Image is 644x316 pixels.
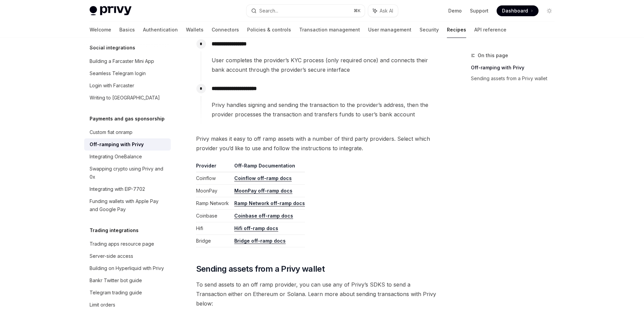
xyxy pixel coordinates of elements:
[368,5,398,17] button: Ask AI
[90,276,142,285] div: Bankr Twitter bot guide
[234,238,286,244] a: Bridge off-ramp docs
[90,264,164,272] div: Building on Hyperliquid with Privy
[196,210,232,222] td: Coinbase
[196,172,232,185] td: Coinflow
[90,115,165,123] h5: Payments and gas sponsorship
[84,55,171,67] a: Building a Farcaster Mini App
[420,22,439,38] a: Security
[84,238,171,250] a: Trading apps resource page
[90,301,115,309] div: Limit orders
[84,250,171,262] a: Server-side access
[354,8,361,14] span: ⌘ K
[90,252,133,260] div: Server-side access
[196,222,232,235] td: Hifi
[84,183,171,195] a: Integrating with EIP-7702
[119,22,135,38] a: Basics
[90,197,167,213] div: Funding wallets with Apple Pay and Google Pay
[299,22,360,38] a: Transaction management
[90,289,142,297] div: Telegram trading guide
[90,22,111,38] a: Welcome
[90,94,160,102] div: Writing to [GEOGRAPHIC_DATA]
[196,185,232,197] td: MoonPay
[90,82,134,90] div: Login with Farcaster
[471,73,560,84] a: Sending assets from a Privy wallet
[84,92,171,104] a: Writing to [GEOGRAPHIC_DATA]
[471,62,560,73] a: Off-ramping with Privy
[212,22,239,38] a: Connectors
[186,22,204,38] a: Wallets
[247,22,291,38] a: Policies & controls
[196,134,440,153] span: Privy makes it easy to off ramp assets with a number of third party providers. Select which provi...
[212,100,439,119] span: Privy handles signing and sending the transaction to the provider’s address, then the provider pr...
[447,22,466,38] a: Recipes
[196,197,232,210] td: Ramp Network
[380,7,393,14] span: Ask AI
[90,185,145,193] div: Integrating with EIP-7702
[259,7,278,15] div: Search...
[196,280,440,308] span: To send assets to an off ramp provider, you can use any of Privy’s SDKS to send a Transaction eit...
[90,128,133,136] div: Custom fiat onramp
[84,262,171,274] a: Building on Hyperliquid with Privy
[90,165,167,181] div: Swapping crypto using Privy and 0x
[90,69,146,77] div: Seamless Telegram login
[502,7,528,14] span: Dashboard
[234,188,292,194] a: MoonPay off-ramp docs
[232,162,305,172] th: Off-Ramp Documentation
[478,51,508,60] span: On this page
[90,6,132,16] img: light logo
[246,5,365,17] button: Search...⌘K
[448,7,462,14] a: Demo
[84,126,171,138] a: Custom fiat onramp
[470,7,488,14] a: Support
[234,225,278,231] a: Hifi off-ramp docs
[474,22,506,38] a: API reference
[84,67,171,80] a: Seamless Telegram login
[212,55,439,74] span: User completes the provider’s KYC process (only required once) and connects their bank account th...
[234,175,292,181] a: Coinflow off-ramp docs
[544,5,555,16] button: Toggle dark mode
[84,299,171,311] a: Limit orders
[196,162,232,172] th: Provider
[196,264,325,274] span: Sending assets from a Privy wallet
[84,151,171,163] a: Integrating OneBalance
[497,5,539,16] a: Dashboard
[84,80,171,92] a: Login with Farcaster
[84,195,171,216] a: Funding wallets with Apple Pay and Google Pay
[84,274,171,287] a: Bankr Twitter bot guide
[368,22,411,38] a: User management
[90,153,142,161] div: Integrating OneBalance
[84,138,171,151] a: Off-ramping with Privy
[90,57,154,65] div: Building a Farcaster Mini App
[234,200,305,206] a: Ramp Network off-ramp docs
[143,22,178,38] a: Authentication
[196,235,232,247] td: Bridge
[84,287,171,299] a: Telegram trading guide
[84,163,171,183] a: Swapping crypto using Privy and 0x
[234,213,293,219] a: Coinbase off-ramp docs
[90,240,154,248] div: Trading apps resource page
[90,140,144,149] div: Off-ramping with Privy
[90,226,139,234] h5: Trading integrations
